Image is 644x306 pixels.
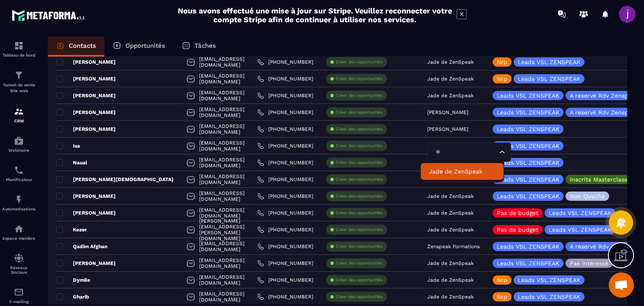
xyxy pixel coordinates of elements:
[497,244,559,249] p: Leads VSL ZENSPEAK
[336,143,383,149] p: Créer des opportunités
[14,41,24,51] img: formation
[570,193,605,199] p: Non Qualifié
[14,287,24,297] img: email
[336,160,383,166] p: Créer des opportunités
[2,64,36,100] a: formationformationTunnel de vente Site web
[336,93,383,99] p: Créer des opportunités
[427,277,474,283] p: Jade de ZenSpeak
[2,265,36,275] p: Réseaux Sociaux
[257,260,313,267] a: [PHONE_NUMBER]
[497,277,507,283] p: Nrp
[56,176,174,183] p: [PERSON_NAME][DEMOGRAPHIC_DATA]
[427,93,474,99] p: Jade de ZenSpeak
[2,236,36,241] p: Espace membre
[549,210,611,216] p: Leads VSL ZENSPEAK
[2,82,36,94] p: Tunnel de vente Site web
[336,277,383,283] p: Créer des opportunités
[336,227,383,233] p: Créer des opportunités
[497,76,507,82] p: Nrp
[497,59,507,65] p: Nrp
[609,272,634,298] div: Ouvrir le chat
[336,193,383,199] p: Créer des opportunités
[497,160,559,166] p: Leads VSL ZENSPEAK
[497,143,559,149] p: Leads VSL ZENSPEAK
[433,148,497,157] input: Search for option
[549,227,611,233] p: Leads VSL ZENSPEAK
[497,294,507,300] p: Nrp
[257,109,313,116] a: [PHONE_NUMBER]
[257,176,313,183] a: [PHONE_NUMBER]
[336,260,383,266] p: Créer des opportunités
[497,193,559,199] p: Leads VSL ZENSPEAK
[14,165,24,175] img: scheduler
[2,53,36,57] p: Tableau de bord
[336,244,383,249] p: Créer des opportunités
[2,207,36,211] p: Automatisations
[257,210,313,216] a: [PHONE_NUMBER]
[427,260,474,266] p: Jade de ZenSpeak
[14,253,24,263] img: social-network
[69,42,96,49] p: Contacts
[257,92,313,99] a: [PHONE_NUMBER]
[570,176,627,182] p: Inscrits Masterclass
[2,119,36,123] p: CRM
[427,193,474,199] p: Jade de ZenSpeak
[570,109,639,115] p: A reservé Rdv Zenspeak
[56,193,116,200] p: [PERSON_NAME]
[497,210,538,216] p: Pas de budget
[429,167,495,176] p: Jade de ZenSpeak
[56,210,116,216] p: [PERSON_NAME]
[104,36,174,57] a: Opportunités
[14,194,24,205] img: automations
[257,75,313,82] a: [PHONE_NUMBER]
[257,293,313,300] a: [PHONE_NUMBER]
[125,42,165,49] p: Opportunités
[12,8,87,23] img: logo
[518,59,580,65] p: Leads VSL ZENSPEAK
[56,59,116,65] p: [PERSON_NAME]
[570,260,608,266] p: Pas Intéressé
[56,109,116,116] p: [PERSON_NAME]
[2,218,36,247] a: automationsautomationsEspace membre
[257,126,313,132] a: [PHONE_NUMBER]
[2,188,36,218] a: automationsautomationsAutomatisations
[257,193,313,200] a: [PHONE_NUMBER]
[56,260,116,267] p: [PERSON_NAME]
[14,70,24,80] img: formation
[2,159,36,188] a: schedulerschedulerPlanificateur
[56,159,87,166] p: Naual
[427,227,474,233] p: Jade de ZenSpeak
[2,100,36,130] a: formationformationCRM
[497,227,538,233] p: Pas de budget
[518,76,580,82] p: Leads VSL ZENSPEAK
[497,260,559,266] p: Leads VSL ZENSPEAK
[14,106,24,117] img: formation
[427,244,480,249] p: Zenspeak Formations
[48,36,104,57] a: Contacts
[56,293,89,300] p: Gharib
[257,59,313,65] a: [PHONE_NUMBER]
[2,130,36,159] a: automationsautomationsWebinaire
[518,277,580,283] p: Leads VSL ZENSPEAK
[427,143,511,162] div: Search for option
[427,59,474,65] p: Jade de ZenSpeak
[497,93,559,99] p: Leads VSL ZENSPEAK
[174,36,224,57] a: Tâches
[2,148,36,153] p: Webinaire
[336,59,383,65] p: Créer des opportunités
[427,210,474,216] p: Jade de ZenSpeak
[336,210,383,216] p: Créer des opportunités
[2,247,36,281] a: social-networksocial-networkRéseaux Sociaux
[56,75,116,82] p: [PERSON_NAME]
[427,76,474,82] p: Jade de ZenSpeak
[56,143,80,149] p: Isa
[497,109,559,115] p: Leads VSL ZENSPEAK
[14,224,24,234] img: automations
[570,93,639,99] p: A reservé Rdv Zenspeak
[2,34,36,64] a: formationformationTableau de bord
[56,243,107,250] p: Qadim Afghan
[427,109,468,115] p: [PERSON_NAME]
[518,294,580,300] p: Leads VSL ZENSPEAK
[56,126,116,132] p: [PERSON_NAME]
[336,76,383,82] p: Créer des opportunités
